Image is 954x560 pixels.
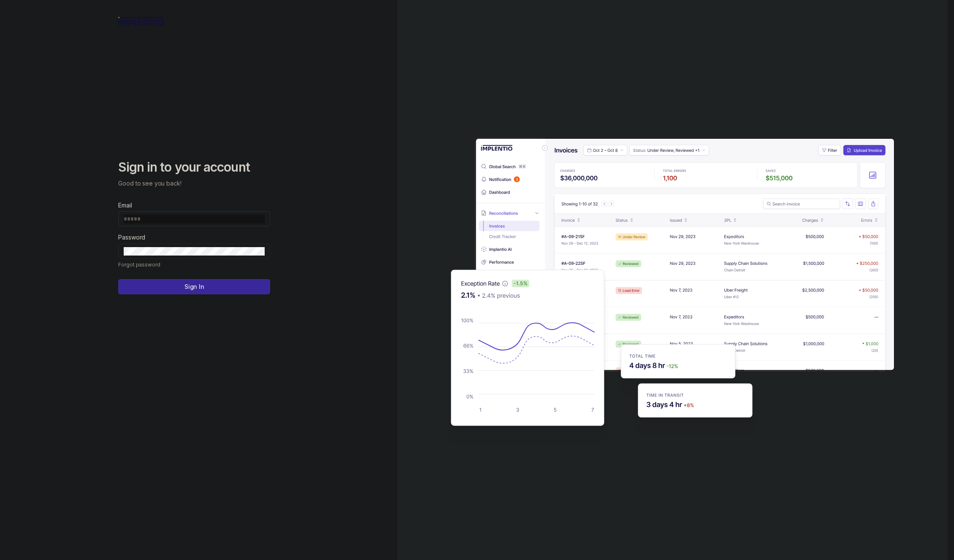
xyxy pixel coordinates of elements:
label: Password [118,233,145,242]
img: logo [118,17,164,25]
a: Link Forgot password [118,261,160,269]
p: Forgot password [118,261,160,269]
img: signin-background.svg [421,111,898,449]
p: Sign In [184,283,204,291]
h2: Sign in to your account [118,159,270,176]
p: Good to see you back! [118,179,270,188]
label: Email [118,201,132,210]
button: Sign In [118,279,270,294]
